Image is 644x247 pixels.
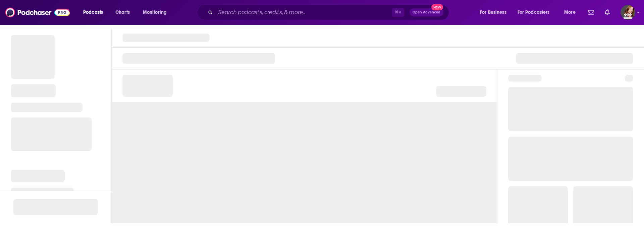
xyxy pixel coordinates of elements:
[138,7,175,18] button: open menu
[83,8,103,17] span: Podcasts
[518,8,550,17] span: For Podcasters
[564,8,576,17] span: More
[475,7,515,18] button: open menu
[559,7,584,18] button: open menu
[621,5,635,20] span: Logged in as pamelastevensmedia
[215,7,392,18] input: Search podcasts, credits, & more...
[413,11,440,14] span: Open Advanced
[621,5,635,20] img: User Profile
[5,6,70,19] img: Podchaser - Follow, Share and Rate Podcasts
[480,8,506,17] span: For Business
[111,7,134,18] a: Charts
[621,5,635,20] button: Show profile menu
[410,8,443,16] button: Open AdvancedNew
[115,8,130,17] span: Charts
[513,7,559,18] button: open menu
[78,7,112,18] button: open menu
[392,8,404,17] span: ⌘ K
[602,7,612,18] a: Show notifications dropdown
[431,4,443,10] span: New
[143,8,167,17] span: Monitoring
[203,5,455,20] div: Search podcasts, credits, & more...
[585,7,597,18] a: Show notifications dropdown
